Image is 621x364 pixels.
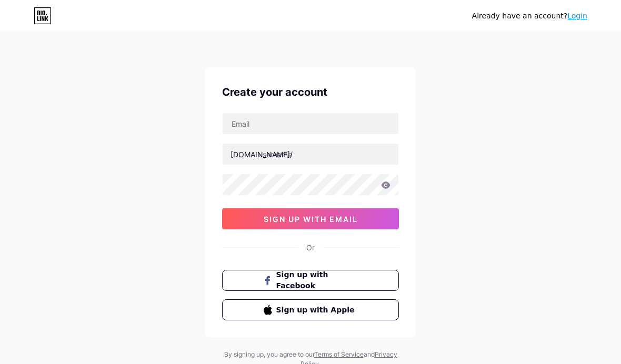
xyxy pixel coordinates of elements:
div: Already have an account? [472,11,587,22]
div: Create your account [222,84,399,100]
div: Or [306,242,315,253]
button: Sign up with Facebook [222,270,399,291]
span: sign up with email [264,215,358,224]
span: Sign up with Apple [276,305,358,316]
input: Email [223,113,398,134]
a: Login [567,12,587,20]
span: Sign up with Facebook [276,269,358,291]
input: username [223,144,398,165]
button: Sign up with Apple [222,299,399,320]
div: [DOMAIN_NAME]/ [231,149,293,160]
a: Terms of Service [314,350,364,358]
button: sign up with email [222,208,399,229]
